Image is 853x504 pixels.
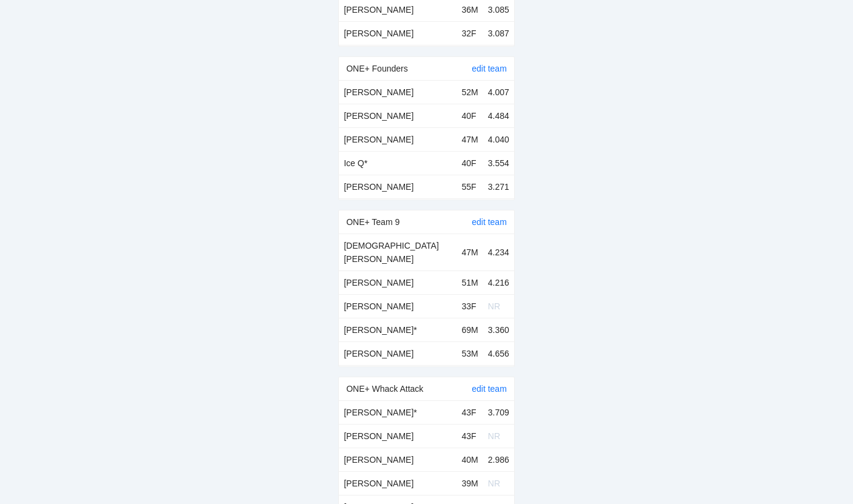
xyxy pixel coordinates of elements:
td: 53M [457,341,483,365]
td: 39M [457,471,483,495]
td: [PERSON_NAME] * [339,401,457,425]
td: [PERSON_NAME] [339,175,457,198]
td: [PERSON_NAME] [339,471,457,495]
span: 4.007 [488,87,509,97]
td: 33F [457,294,483,318]
span: 2.986 [488,455,509,465]
td: [PERSON_NAME] * [339,318,457,341]
td: [PERSON_NAME] [339,424,457,448]
td: [DEMOGRAPHIC_DATA][PERSON_NAME] [339,234,457,271]
span: NR [488,301,500,311]
td: [PERSON_NAME] [339,81,457,104]
a: edit team [472,64,507,73]
td: [PERSON_NAME] [339,127,457,151]
span: 3.087 [488,29,509,38]
td: 40M [457,448,483,471]
span: 4.656 [488,349,509,358]
span: 3.360 [488,325,509,335]
span: 3.085 [488,5,509,15]
div: ONE+ Whack Attack [346,377,472,400]
span: 3.554 [488,158,509,168]
td: 43F [457,424,483,448]
span: 4.234 [488,247,509,257]
div: ONE+ Team 9 [346,210,472,234]
span: 4.040 [488,135,509,144]
td: 51M [457,270,483,294]
td: 32F [457,21,483,45]
a: edit team [472,217,507,227]
td: [PERSON_NAME] [339,448,457,471]
td: [PERSON_NAME] [339,21,457,45]
a: edit team [472,384,507,394]
span: NR [488,431,500,441]
td: 43F [457,401,483,425]
td: 52M [457,81,483,104]
td: 47M [457,234,483,271]
td: Ice Q * [339,151,457,175]
div: ONE+ Founders [346,57,472,80]
span: 4.216 [488,278,509,287]
td: [PERSON_NAME] [339,341,457,365]
td: [PERSON_NAME] [339,294,457,318]
span: 4.484 [488,111,509,121]
td: 47M [457,127,483,151]
td: 40F [457,104,483,127]
span: 3.271 [488,182,509,192]
td: 55F [457,175,483,198]
td: [PERSON_NAME] [339,104,457,127]
span: 3.709 [488,408,509,417]
span: NR [488,479,500,488]
td: [PERSON_NAME] [339,270,457,294]
td: 40F [457,151,483,175]
td: 69M [457,318,483,341]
